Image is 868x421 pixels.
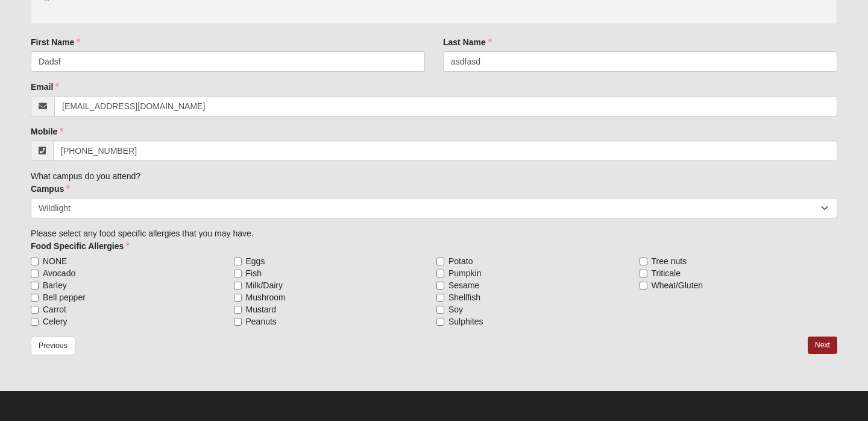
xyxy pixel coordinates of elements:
[448,279,479,291] span: Sesame
[246,303,277,315] span: Mustard
[234,258,242,265] input: Eggs
[448,315,483,328] span: Sulphites
[246,255,265,267] span: Eggs
[640,270,647,277] input: Triticale
[234,294,242,302] input: Mushroom
[436,306,444,314] input: Soy
[652,255,687,267] span: Tree nuts
[31,306,39,314] input: Carrot
[31,258,39,265] input: NONE
[246,267,262,279] span: Fish
[234,306,242,314] input: Mustard
[246,315,277,328] span: Peanuts
[640,282,647,290] input: Wheat/Gluten
[43,291,86,303] span: Bell pepper
[436,318,444,326] input: Sulphites
[31,337,75,355] a: Previous
[31,125,63,138] label: Mobile
[43,315,67,328] span: Celery
[246,291,286,303] span: Mushroom
[436,258,444,265] input: Potato
[652,267,681,279] span: Triticale
[448,267,481,279] span: Pumpkin
[448,255,473,267] span: Potato
[448,303,463,315] span: Soy
[436,282,444,290] input: Sesame
[652,279,703,291] span: Wheat/Gluten
[31,183,70,195] label: Campus
[43,303,66,315] span: Carrot
[31,294,39,302] input: Bell pepper
[43,267,75,279] span: Avocado
[43,279,67,291] span: Barley
[443,36,492,48] label: Last Name
[640,258,647,265] input: Tree nuts
[246,279,283,291] span: Milk/Dairy
[808,337,837,354] a: Next
[43,255,67,267] span: NONE
[31,282,39,290] input: Barley
[234,318,242,326] input: Peanuts
[436,270,444,277] input: Pumpkin
[448,291,480,303] span: Shellfish
[31,36,80,48] label: First Name
[31,270,39,277] input: Avocado
[31,81,59,93] label: Email
[436,294,444,302] input: Shellfish
[31,318,39,326] input: Celery
[234,270,242,277] input: Fish
[31,240,130,252] label: Food Specific Allergies
[234,282,242,290] input: Milk/Dairy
